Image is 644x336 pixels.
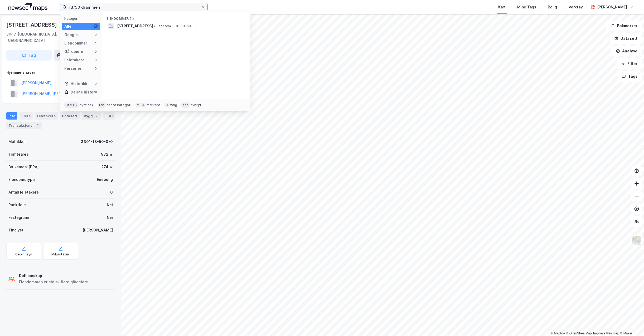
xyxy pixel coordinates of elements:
div: Geoinnsyn [15,252,32,256]
div: esc [181,102,190,108]
div: Eiendommer (1) [102,12,250,22]
div: Alle [64,23,71,29]
div: [PERSON_NAME] [597,4,627,10]
div: 3301-13-50-0-0 [81,139,113,145]
a: Mapbox [551,332,565,335]
div: Verktøy [569,4,583,10]
div: Transaksjoner [6,122,42,129]
div: Mine Tags [517,4,536,10]
div: 0 [94,58,98,62]
div: 1 [94,41,98,45]
div: Eiendommen er eid av flere gårdeiere [19,279,88,285]
div: Punktleie [8,202,26,208]
div: [PERSON_NAME] [83,227,113,233]
div: Nei [107,202,113,208]
div: Google [64,32,78,38]
div: 0 [94,66,98,71]
div: Delt eieskap [19,273,88,279]
a: Improve this map [593,332,619,335]
div: Delete history [71,89,97,95]
div: Historikk [64,81,87,87]
div: Enebolig [97,176,113,183]
div: Leietakere [64,57,85,63]
div: Gårdeiere [64,48,83,55]
div: Ctrl + k [64,102,79,108]
div: Eiere [20,112,33,120]
span: Eiendom • 3301-13-50-0-0 [154,24,198,28]
button: Bokmerker [606,21,642,31]
div: Personer [64,65,81,72]
div: ESG [103,112,115,120]
div: 2 [94,113,99,118]
div: Antall leietakere [8,189,39,195]
div: 2 [35,123,40,128]
button: Datasett [610,33,642,44]
button: Tag [6,50,52,61]
div: Matrikkel [8,139,26,145]
div: 0 [110,189,113,195]
button: Tags [617,71,642,82]
div: Eiendommer [64,40,87,46]
input: Søk på adresse, matrikkel, gårdeiere, leietakere eller personer [67,3,201,11]
div: Leietakere [35,112,58,120]
div: 3047, [GEOGRAPHIC_DATA], [GEOGRAPHIC_DATA] [6,31,88,44]
div: 0 [94,33,98,37]
div: 274 ㎡ [101,164,113,170]
div: 1 [94,24,98,28]
div: Kart [498,4,506,10]
div: Tomteareal [8,151,30,157]
span: [STREET_ADDRESS] [117,23,153,29]
iframe: Chat Widget [618,311,644,336]
button: Filter [617,58,642,69]
div: Festegrunn [8,214,29,221]
img: logo.a4113a55bc3d86da70a041830d287a7e.svg [8,3,47,11]
div: Info [6,112,17,120]
div: 0 [94,50,98,54]
div: neste kategori [106,103,131,107]
div: nytt søk [80,103,94,107]
div: tab [98,102,106,108]
div: Nei [107,214,113,221]
div: velg [170,103,177,107]
div: Bruksareal (BRA) [8,164,39,170]
div: markere [147,103,160,107]
div: Bolig [548,4,557,10]
div: Tinglyst [8,227,23,233]
div: Miljøstatus [51,252,70,256]
img: Z [632,235,642,245]
span: • [154,24,156,28]
div: 0 [94,82,98,86]
a: OpenStreetMap [566,332,592,335]
div: Kategori [64,17,100,21]
div: avbryt [191,103,201,107]
div: Bygg [82,112,101,120]
div: Hjemmelshaver [7,69,115,76]
div: [STREET_ADDRESS] [6,21,58,29]
div: 972 ㎡ [101,151,113,157]
div: Datasett [60,112,80,120]
div: Eiendomstype [8,176,35,183]
button: Analyse [611,46,642,56]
